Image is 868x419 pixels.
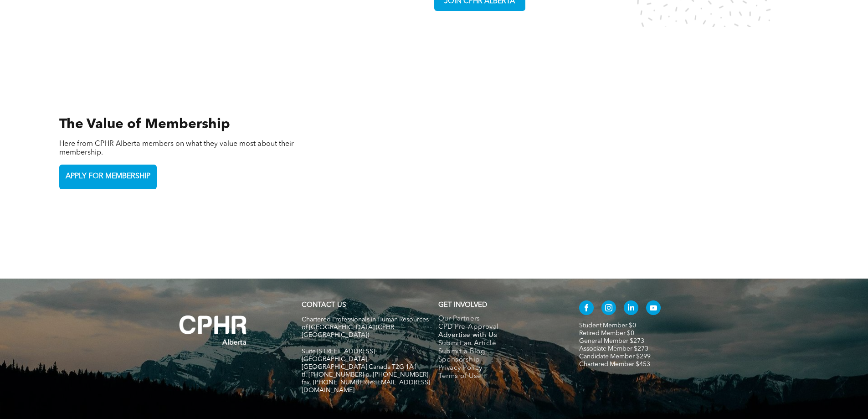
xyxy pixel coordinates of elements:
[579,300,594,317] a: facebook
[601,300,616,317] a: instagram
[438,331,560,340] a: Advertise with Us
[62,168,154,186] span: APPLY FOR MEMBERSHIP
[302,379,430,393] span: fax. [PHONE_NUMBER] e:[EMAIL_ADDRESS][DOMAIN_NAME]
[438,340,560,348] a: Submit an Article
[59,118,230,131] span: The Value of Membership
[438,348,560,356] a: Submit a Blog
[59,140,294,156] span: Here from CPHR Alberta members on what they value most about their membership.
[302,372,428,378] span: tf. [PHONE_NUMBER] p. [PHONE_NUMBER]
[579,346,648,352] a: Associate Member $273
[438,372,560,381] a: Terms of Use
[579,361,650,367] a: Chartered Member $453
[579,322,636,329] a: Student Member $0
[438,302,487,309] span: GET INVOLVED
[579,330,634,336] a: Retired Member $0
[438,331,498,340] span: Advertise with Us
[438,323,560,331] a: CPD Pre-Approval
[302,316,429,338] span: Chartered Professionals in Human Resources of [GEOGRAPHIC_DATA] (CPHR [GEOGRAPHIC_DATA])
[302,356,417,370] span: [GEOGRAPHIC_DATA], [GEOGRAPHIC_DATA] Canada T2G 1A1
[302,302,346,309] a: CONTACT US
[624,300,638,317] a: linkedin
[438,364,560,372] a: Privacy Policy
[438,356,560,364] a: Sponsorship
[646,300,661,317] a: youtube
[579,353,651,360] a: Candidate Member $299
[438,315,560,323] a: Our Partners
[579,338,644,344] a: General Member $273
[302,348,375,355] span: Suite [STREET_ADDRESS]
[59,165,157,189] a: APPLY FOR MEMBERSHIP
[161,297,266,363] img: A white background with a few lines on it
